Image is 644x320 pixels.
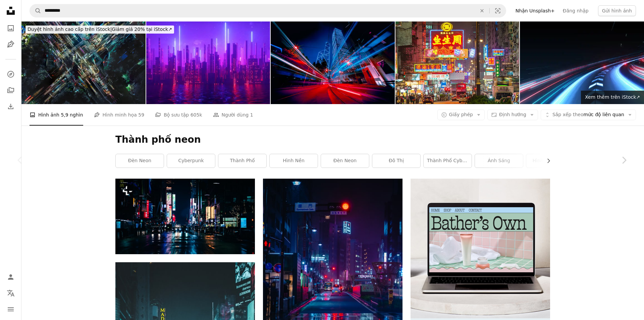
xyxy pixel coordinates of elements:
[516,8,555,13] font: Nhận Unsplash+
[449,112,473,117] font: Giấy phép
[4,286,17,300] button: Ngôn ngữ
[541,109,636,120] button: Sắp xếp theomức độ liên quan
[270,154,318,168] a: hình nền
[475,154,523,168] a: ánh sáng
[250,112,253,118] font: 1
[155,104,202,126] a: Bộ sưu tập 605k
[4,100,17,113] a: Tải xuống Lịch sử
[110,27,112,32] font: |
[372,154,420,168] a: đô thị
[563,8,589,13] font: Đăng nhập
[533,158,568,163] font: hình nền neon
[30,4,506,17] form: Tìm hình ảnh trên toàn trang web
[4,21,17,35] a: Hình ảnh
[128,158,151,163] font: đèn neon
[559,5,593,16] a: Đăng nhập
[283,158,305,163] font: hình nền
[115,213,255,219] a: một con phố vào ban đêm với rất nhiều đèn neon
[178,158,204,163] font: cyberpunk
[116,154,164,168] a: đèn neon
[213,104,253,126] a: Người dùng 1
[488,158,510,163] font: ánh sáng
[520,21,644,104] img: Ánh sáng chuyển động trừu tượng tốc độ cao làm nền
[115,179,255,254] img: một con phố vào ban đêm với rất nhiều đèn neon
[4,303,17,316] button: Thực đơn
[21,21,146,104] img: Góc nhìn từ máy bay không người lái của ngã tư đường phố thành phố vào giờ cao điểm
[191,112,202,118] font: 605k
[103,112,137,118] font: Hình minh họa
[4,38,17,51] a: Hình minh họa
[598,5,636,16] button: Gửi hình ảnh
[526,154,574,168] a: hình nền neon
[585,94,636,100] font: Xem thêm trên iStock
[395,21,520,104] img: Biển hiệu neon rực rỡ đầy màu sắc cảnh quan thành phố đông đúc Cửu Long Hồng Kông Trung Quốc
[21,21,178,38] a: Duyệt hình ảnh cao cấp trên iStock|Giảm giá 20% tại iStock↗
[602,8,632,13] font: Gửi hình ảnh
[222,112,249,118] font: Người dùng
[146,21,270,104] img: Kết xuất 3D, nền trừu tượng đô thị tương lai. Cảnh quan thành phố với ánh đèn neon, bầu trời đêm ...
[28,27,110,32] font: Duyệt hình ảnh cao cấp trên iStock
[636,94,640,100] font: ↗
[333,158,357,163] font: đèn neon
[167,154,215,168] a: cyberpunk
[487,109,538,120] button: Định hướng
[389,158,404,163] font: đô thị
[112,27,168,32] font: Giảm giá 20% tại iStock
[542,154,550,168] button: cuộn danh sách sang phải
[490,4,506,17] button: Visual search
[581,91,644,104] a: Xem thêm trên iStock↗
[321,154,369,168] a: đèn neon
[168,27,172,32] font: ↗
[584,112,625,117] font: mức độ liên quan
[499,112,526,117] font: Định hướng
[512,5,559,16] a: Nhận Unsplash+
[4,270,17,284] a: Đăng nhập / Đăng ký
[271,21,395,104] img: Giao thông thành phố hiện đại vào ban đêm
[604,128,644,192] a: Kế tiếp
[4,67,17,81] a: Khám phá
[411,179,550,318] img: file-1707883121023-8e3502977149image
[437,109,485,120] button: Giấy phép
[424,154,472,168] a: thành phố cyberpunk
[164,112,189,118] font: Bộ sưu tập
[218,154,266,168] a: thành phố
[30,4,41,17] button: Tìm kiếm Unsplash
[552,112,584,117] font: Sắp xếp theo
[475,4,489,17] button: Thông thoáng
[427,158,479,163] font: thành phố cyberpunk
[115,134,201,145] font: Thành phố neon
[94,104,145,126] a: Hình minh họa 59
[263,280,402,286] a: xe ô tô trên đường giữa các tòa nhà cao tầng vào ban đêm
[230,158,255,163] font: thành phố
[4,84,17,97] a: Bộ sưu tập
[138,112,144,118] font: 59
